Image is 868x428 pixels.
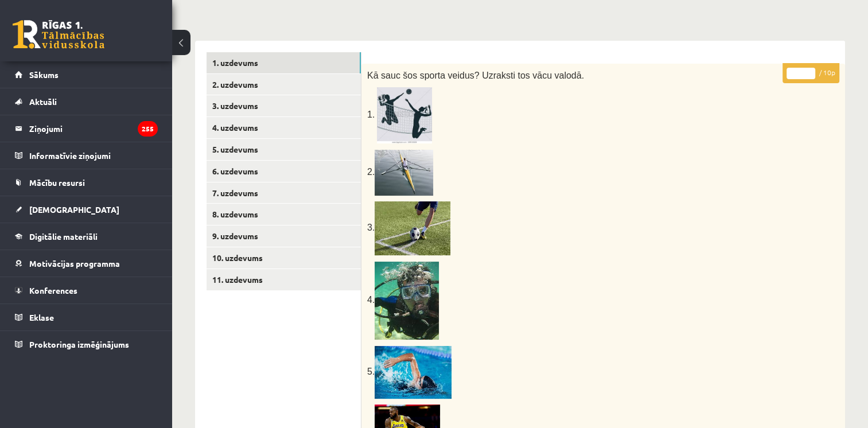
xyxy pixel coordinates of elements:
span: Sākums [29,69,59,80]
span: [DEMOGRAPHIC_DATA] [29,204,119,215]
a: Digitālie materiāli [15,223,158,250]
a: Sākums [15,61,158,88]
img: 1x1 of rowing [375,150,433,196]
span: 2. [367,167,375,177]
a: Mācību resursi [15,169,158,196]
a: Rīgas 1. Tālmācības vidusskola [13,20,104,49]
span: Proktoringa izmēģinājums [29,339,129,349]
a: 7. uzdevums [207,182,361,204]
a: 1. uzdevums [207,52,361,73]
span: Konferences [29,285,77,295]
span: 1. [367,110,375,119]
span: Motivācijas programma [29,258,120,269]
span: Digitālie materiāli [29,231,98,242]
span: 3. [367,223,375,232]
a: Eklase [15,304,158,330]
a: 6. uzdevums [207,161,361,182]
img: Schwimmen » Welche Wirkung hat der Sport auf den Körper? | MeinMed.at [375,346,451,399]
a: Informatīvie ziņojumi [15,142,158,169]
legend: Ziņojumi [29,115,158,142]
a: 9. uzdevums [207,225,361,247]
a: 8. uzdevums [207,204,361,225]
span: Kā sauc šos sporta veidus? Uzraksti tos vācu valodā. [367,71,584,80]
a: Ziņojumi255 [15,115,158,142]
p: / 10p [783,63,839,83]
span: Aktuāli [29,96,57,107]
body: Bagātinātā teksta redaktors, wiswyg-editor-47433965083420-1760375019-565 [11,11,458,24]
a: 11. uzdevums [207,269,361,290]
span: 5. [367,367,375,376]
i: 255 [138,121,158,137]
a: 2. uzdevums [207,74,361,95]
span: 4. [367,295,375,305]
legend: Informatīvie ziņojumi [29,142,158,169]
img: Fußball (Frauen & Herren) [375,201,450,255]
a: Motivācijas programma [15,250,158,277]
img: Volleyball - Vector & Photo (Free Trial) | Bigstock [377,87,432,143]
img: tauchen – Wiktionary [375,262,439,340]
a: Aktuāli [15,88,158,115]
a: Konferences [15,277,158,304]
a: 4. uzdevums [207,117,361,138]
a: 10. uzdevums [207,247,361,269]
a: 5. uzdevums [207,139,361,160]
a: [DEMOGRAPHIC_DATA] [15,196,158,223]
span: Mācību resursi [29,177,85,188]
a: 3. uzdevums [207,95,361,116]
span: Eklase [29,312,54,322]
a: Proktoringa izmēģinājums [15,331,158,357]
